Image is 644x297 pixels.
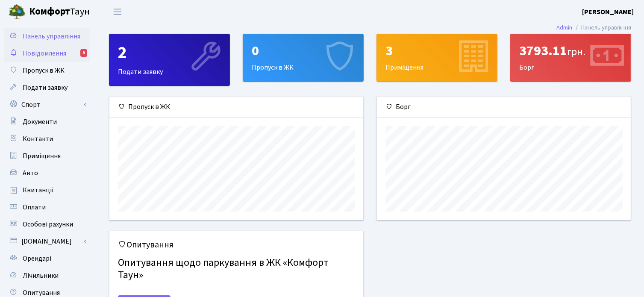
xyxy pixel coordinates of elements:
a: [DOMAIN_NAME] [4,233,90,250]
div: Приміщення [377,34,497,81]
a: Документи [4,113,90,130]
a: 0Пропуск в ЖК [243,34,364,82]
div: Подати заявку [109,34,229,85]
a: Квитанції [4,182,90,199]
a: Орендарі [4,250,90,267]
span: Особові рахунки [23,220,73,229]
span: Приміщення [23,151,61,161]
b: Комфорт [29,5,70,18]
button: Переключити навігацію [107,5,128,19]
a: Приміщення [4,147,90,165]
a: Контакти [4,130,90,147]
a: Повідомлення5 [4,45,90,62]
span: Контакти [23,134,53,144]
span: Подати заявку [23,83,68,92]
a: [PERSON_NAME] [582,7,634,17]
nav: breadcrumb [544,19,644,37]
img: logo.png [9,3,26,21]
a: Авто [4,165,90,182]
div: Пропуск в ЖК [109,97,363,118]
b: [PERSON_NAME] [582,7,634,17]
span: Авто [23,168,38,178]
a: Пропуск в ЖК [4,62,90,79]
a: Панель управління [4,28,90,45]
div: 3793.11 [519,43,622,59]
span: Таун [29,5,90,19]
span: Документи [23,117,57,126]
a: 3Приміщення [376,34,497,82]
span: Повідомлення [23,49,66,58]
span: Лічильники [23,271,59,280]
span: Пропуск в ЖК [23,66,65,75]
li: Панель управління [572,23,631,32]
span: Оплати [23,203,46,212]
div: 3 [385,43,488,59]
a: Оплати [4,199,90,216]
a: Подати заявку [4,79,90,96]
div: Борг [511,34,631,81]
a: Особові рахунки [4,216,90,233]
div: 0 [252,43,355,59]
h5: Опитування [118,240,355,250]
div: 5 [80,49,87,57]
div: Пропуск в ЖК [243,34,363,81]
span: грн. [567,44,585,59]
a: Admin [556,23,572,32]
a: 2Подати заявку [109,34,230,86]
h4: Опитування щодо паркування в ЖК «Комфорт Таун» [118,253,355,285]
span: Панель управління [23,32,80,41]
a: Спорт [4,96,90,113]
div: 2 [118,43,221,63]
a: Лічильники [4,267,90,284]
span: Квитанції [23,185,54,195]
span: Орендарі [23,254,51,263]
div: Борг [377,97,631,118]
